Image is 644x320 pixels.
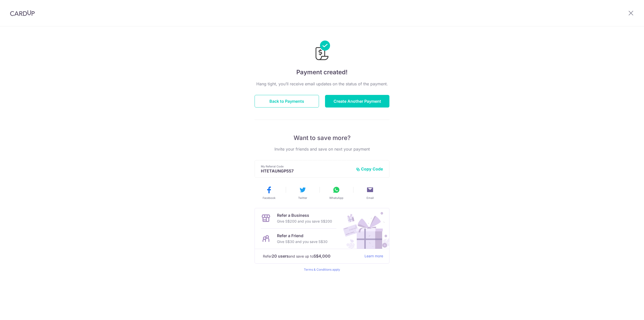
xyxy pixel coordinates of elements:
[254,186,284,200] button: Facebook
[288,186,317,200] button: Twitter
[356,166,383,171] button: Copy Code
[304,268,340,271] a: Terms & Conditions apply
[355,186,385,200] button: Email
[277,218,332,224] p: Give S$200 and you save S$200
[338,208,389,249] img: Refer
[263,253,360,259] p: Refer and save up to
[321,186,351,200] button: WhatsApp
[261,168,352,173] p: HTETAUNGP557
[261,164,352,168] p: My Referral Code
[329,196,343,200] span: WhatsApp
[365,253,383,259] a: Learn more
[255,95,319,108] button: Back to Payments
[314,41,330,62] img: Payments
[272,253,289,259] strong: 20 users
[367,196,374,200] span: Email
[277,239,328,245] p: Give S$30 and you save S$30
[255,68,389,77] h4: Payment created!
[298,196,307,200] span: Twitter
[10,10,35,16] img: CardUp
[255,81,389,87] p: Hang tight, you’ll receive email updates on the status of the payment.
[313,253,331,259] strong: S$4,000
[325,95,389,108] button: Create Another Payment
[263,196,275,200] span: Facebook
[255,134,389,142] p: Want to save more?
[277,233,328,239] p: Refer a Friend
[255,146,389,152] p: Invite your friends and save on next your payment
[277,212,332,218] p: Refer a Business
